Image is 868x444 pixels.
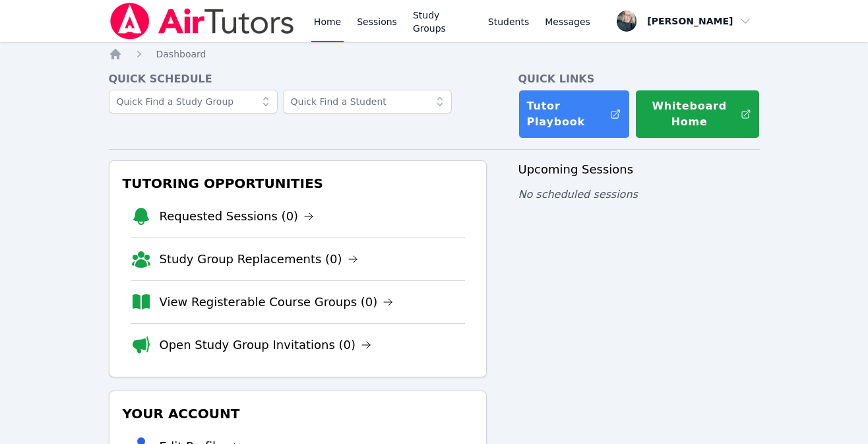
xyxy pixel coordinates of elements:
h4: Quick Schedule [109,71,487,87]
h4: Quick Links [518,71,760,87]
a: Dashboard [156,48,206,61]
nav: Breadcrumb [109,48,760,61]
a: Requested Sessions (0) [160,207,315,226]
a: Study Group Replacements (0) [160,250,358,269]
button: Whiteboard Home [635,90,760,139]
span: No scheduled sessions [518,188,638,201]
input: Quick Find a Study Group [109,90,278,113]
span: Messages [545,15,590,28]
h3: Upcoming Sessions [518,160,760,179]
span: Dashboard [156,49,206,59]
h3: Your Account [120,402,476,426]
a: Tutor Playbook [518,90,630,139]
input: Quick Find a Student [283,90,452,113]
img: Air Tutors [109,3,295,40]
a: Open Study Group Invitations (0) [160,336,372,354]
a: View Registerable Course Groups (0) [160,293,394,311]
h3: Tutoring Opportunities [120,172,476,195]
